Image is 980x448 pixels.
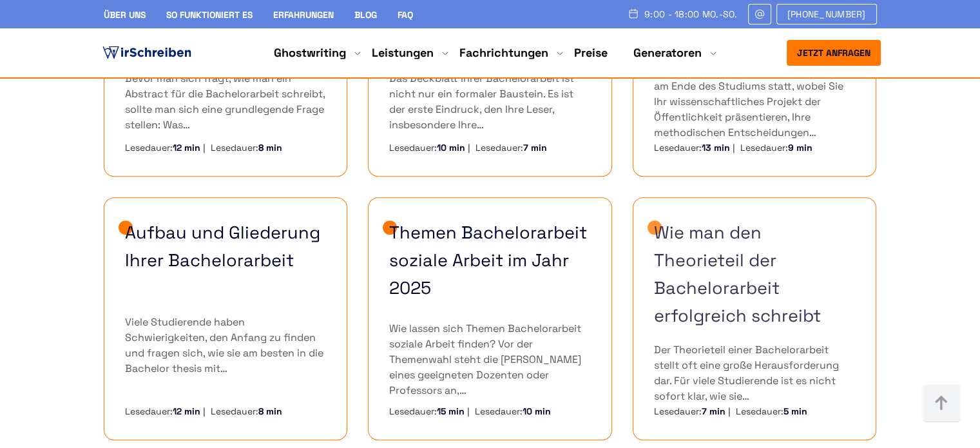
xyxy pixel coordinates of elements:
strong: 10 min [437,142,465,153]
a: Themen Bachelorarbeit soziale Arbeit im Jahr 2025 [389,219,591,302]
a: Ghostwriting [274,45,346,61]
div: Lesedauer: ❘ Lesedauer: [125,404,327,418]
img: Email [754,9,765,19]
p: Die Verteidigung Bachelorarbeit findet am Ende des Studiums statt, wobei Sie Ihr wissenschaftlich... [654,63,856,141]
a: [PHONE_NUMBER] [776,4,877,24]
p: Der Theorieteil einer Bachelorarbeit stellt oft eine große Herausforderung dar. Für viele Studier... [654,342,856,404]
button: Jetzt anfragen [787,40,881,66]
div: Lesedauer: ❘ Lesedauer: [125,141,327,155]
strong: 9 min [788,142,812,153]
img: Schedule [628,8,639,19]
a: Preise [574,45,608,60]
a: FAQ [398,9,413,21]
strong: 8 min [258,405,282,417]
a: Leistungen [372,45,434,61]
strong: 7 min [523,142,547,153]
div: Lesedauer: ❘ Lesedauer: [389,404,591,418]
div: Lesedauer: ❘ Lesedauer: [654,141,856,155]
p: Viele Studierende haben Schwierigkeiten, den Anfang zu finden und fragen sich, wie sie am besten ... [125,315,327,376]
span: 9:00 - 18:00 Mo.-So. [644,9,738,19]
a: Generatoren [633,45,702,61]
p: Bevor man sich fragt, wie man ein Abstract für die Bachelorarbeit schreibt, sollte man sich eine ... [125,71,327,133]
a: Aufbau und Gliederung Ihrer Bachelorarbeit [125,219,327,274]
p: Wie lassen sich Themen Bachelorarbeit soziale Arbeit finden? Vor der Themenwahl steht die [PERSON... [389,321,591,398]
strong: 5 min [783,405,807,417]
a: Fachrichtungen [459,45,548,61]
strong: 12 min [173,142,200,153]
a: Über uns [104,9,146,21]
strong: 7 min [702,405,725,417]
img: logo ghostwriter-österreich [100,43,194,63]
strong: 12 min [173,405,200,417]
a: Wie man den Theorieteil der Bachelorarbeit erfolgreich schreibt [654,219,856,330]
img: button top [922,384,961,423]
p: Das Deckblatt Ihrer Bachelorarbeit ist nicht nur ein formaler Baustein. Es ist der erste Eindruck... [389,71,591,133]
strong: 15 min [437,405,465,417]
strong: 10 min [523,405,551,417]
strong: 13 min [702,142,730,153]
div: Lesedauer: ❘ Lesedauer: [654,404,856,418]
a: So funktioniert es [166,9,253,21]
span: [PHONE_NUMBER] [787,9,866,19]
a: Blog [354,9,377,21]
div: Lesedauer: ❘ Lesedauer: [389,141,591,155]
strong: 8 min [258,142,282,153]
a: Erfahrungen [273,9,334,21]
